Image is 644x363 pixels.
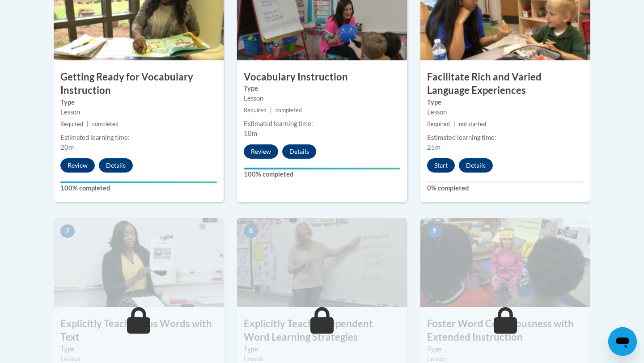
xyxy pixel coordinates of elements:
span: | [453,121,455,127]
label: Type [244,84,400,93]
span: completed [92,121,119,127]
label: 100% completed [244,169,400,179]
span: Required [427,121,450,127]
div: Lesson [427,107,584,117]
button: Details [282,144,316,159]
h3: Getting Ready for Vocabulary Instruction [54,70,224,98]
img: Course Image [54,218,224,307]
span: 20m [60,144,74,151]
label: Type [427,344,584,354]
h3: Vocabulary Instruction [237,70,407,84]
h3: Facilitate Rich and Varied Language Experiences [420,70,590,98]
button: Details [459,158,493,173]
span: 7 [60,224,75,238]
div: Your progress [244,168,400,169]
span: 10m [244,130,257,137]
label: Type [60,97,217,107]
div: Estimated learning time: [60,133,217,143]
div: Lesson [60,107,217,117]
span: 25m [427,144,441,151]
span: | [270,107,272,114]
label: Type [427,97,584,107]
h3: Foster Word Consciousness with Extended Instruction [420,317,590,345]
button: Review [244,144,278,159]
label: Type [60,344,217,354]
img: Course Image [420,218,590,307]
div: Lesson [244,93,400,103]
span: Required [60,121,83,127]
span: completed [275,107,302,114]
button: Start [427,158,455,173]
h3: Explicitly Teach Independent Word Learning Strategies [237,317,407,345]
button: Review [60,158,95,173]
h3: Explicitly Teach Focus Words with Text [54,317,224,345]
span: 9 [427,224,441,238]
span: Required [244,107,267,114]
label: Type [244,344,400,354]
span: | [87,121,89,127]
span: 8 [244,224,258,238]
iframe: Button to launch messaging window [608,327,637,356]
label: 0% completed [427,183,584,193]
img: Course Image [237,218,407,307]
label: 100% completed [60,183,217,193]
div: Estimated learning time: [427,133,584,143]
span: not started [459,121,486,127]
div: Estimated learning time: [244,119,400,129]
div: Your progress [60,181,217,183]
button: Details [99,158,133,173]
